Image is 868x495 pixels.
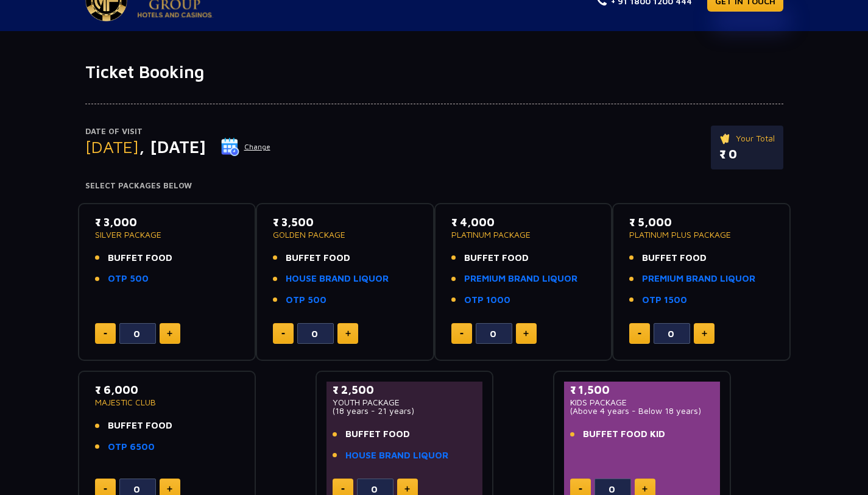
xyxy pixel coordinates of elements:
img: minus [579,488,582,490]
img: plus [167,330,172,337]
p: YOUTH PACKAGE [333,398,477,407]
img: plus [345,330,351,337]
p: MAJESTIC CLUB [95,398,239,407]
img: plus [523,330,529,337]
img: ticket [719,132,732,145]
span: BUFFET FOOD [642,251,707,265]
a: HOUSE BRAND LIQUOR [345,449,448,463]
span: BUFFET FOOD [108,419,172,433]
p: KIDS PACKAGE [570,398,715,407]
img: plus [702,330,707,337]
p: GOLDEN PACKAGE [273,230,417,239]
a: OTP 1000 [464,293,510,307]
img: minus [638,333,641,335]
img: plus [642,486,647,492]
a: OTP 1500 [642,293,687,307]
h1: Ticket Booking [85,62,783,82]
img: minus [104,333,107,335]
p: ₹ 3,500 [273,214,417,230]
p: (Above 4 years - Below 18 years) [570,407,715,415]
span: BUFFET FOOD [108,251,172,265]
p: ₹ 2,500 [333,382,477,398]
span: , [DATE] [139,137,206,157]
img: plus [404,486,410,492]
a: PREMIUM BRAND LIQUOR [642,272,755,286]
p: (18 years - 21 years) [333,407,477,415]
p: PLATINUM PLUS PACKAGE [629,230,774,239]
p: ₹ 1,500 [570,382,715,398]
a: HOUSE BRAND LIQUOR [286,272,389,286]
p: PLATINUM PACKAGE [451,230,596,239]
p: Your Total [719,132,775,145]
img: minus [281,333,285,335]
p: ₹ 5,000 [629,214,774,230]
a: OTP 500 [286,293,326,307]
span: BUFFET FOOD [345,427,410,441]
button: Change [221,137,271,157]
img: minus [104,488,107,490]
p: Date of Visit [85,126,271,138]
a: PREMIUM BRAND LIQUOR [464,272,577,286]
h4: Select Packages Below [85,181,783,191]
span: BUFFET FOOD [464,251,529,265]
span: BUFFET FOOD [286,251,350,265]
span: BUFFET FOOD KID [583,427,665,441]
p: ₹ 0 [719,145,775,163]
img: minus [341,488,345,490]
span: [DATE] [85,137,139,157]
p: ₹ 3,000 [95,214,239,230]
img: minus [460,333,464,335]
p: SILVER PACKAGE [95,230,239,239]
a: OTP 6500 [108,440,155,454]
img: plus [167,486,172,492]
p: ₹ 4,000 [451,214,596,230]
p: ₹ 6,000 [95,382,239,398]
a: OTP 500 [108,272,149,286]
